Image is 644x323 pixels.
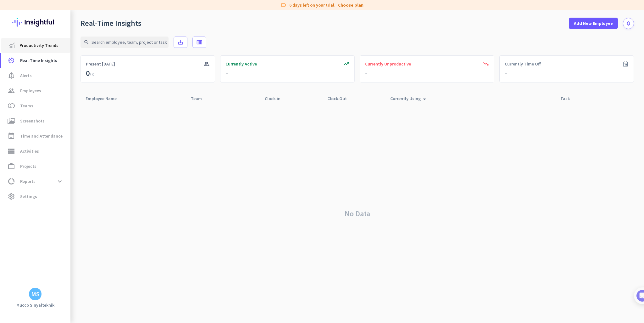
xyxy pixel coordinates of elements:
[84,39,89,45] i: search
[8,102,15,110] i: toll
[327,94,354,103] div: Clock-Out
[203,61,210,67] i: group
[560,94,577,103] div: Task
[265,94,288,103] div: Clock-in
[1,83,70,98] a: groupEmployees
[8,193,15,200] i: settings
[80,105,634,323] div: No Data
[177,39,184,45] i: save_alt
[80,19,142,28] div: Real-Time Insights
[8,117,15,125] i: perm_media
[12,10,58,35] img: Insightful logo
[505,68,507,78] div: -
[8,162,15,170] i: work_outline
[90,71,94,77] span: / 0
[8,147,15,155] i: storage
[1,174,70,189] a: data_usageReportsexpand_more
[390,94,428,103] div: Currently Using
[569,18,618,29] button: Add New Employee
[343,61,349,67] i: trending_up
[20,132,63,140] span: Time and Attendance
[421,95,428,103] i: arrow_drop_up
[1,68,70,83] a: notification_importantAlerts
[225,68,228,78] div: -
[54,176,65,187] button: expand_more
[86,61,115,67] span: Present [DATE]
[626,21,631,26] i: notifications
[280,2,287,8] i: label
[196,39,203,45] i: calendar_view_week
[1,113,70,128] a: perm_mediaScreenshots
[365,68,368,78] div: -
[20,178,36,185] span: Reports
[225,61,257,67] span: Currently Active
[8,132,15,140] i: event_note
[20,87,41,94] span: Employees
[1,98,70,113] a: tollTeams
[20,147,39,155] span: Activities
[505,61,541,67] span: Currently Time Off
[365,61,411,67] span: Currently Unproductive
[483,61,489,67] i: trending_down
[1,189,70,204] a: settingsSettings
[338,2,364,8] a: Choose plan
[20,117,45,125] span: Screenshots
[20,57,57,64] span: Real-Time Insights
[9,42,14,48] img: menu-item
[8,72,15,79] i: notification_important
[1,128,70,144] a: event_noteTime and Attendance
[1,144,70,159] a: storageActivities
[20,102,33,110] span: Teams
[20,72,32,79] span: Alerts
[20,162,36,170] span: Projects
[86,68,94,78] div: 0
[8,178,15,185] i: data_usage
[1,159,70,174] a: work_outlineProjects
[80,37,169,48] input: Search employee, team, project or task
[19,42,58,49] span: Productivity Trends
[574,20,613,26] span: Add New Employee
[20,193,37,200] span: Settings
[31,291,40,297] div: MS
[1,53,70,68] a: av_timerReal-Time Insights
[192,37,206,48] button: calendar_view_week
[622,61,629,67] i: event
[8,57,15,64] i: av_timer
[86,94,124,103] div: Employee Name
[623,18,634,29] button: notifications
[8,87,15,94] i: group
[1,38,70,53] a: menu-itemProductivity Trends
[191,94,209,103] div: Team
[174,37,187,48] button: save_alt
